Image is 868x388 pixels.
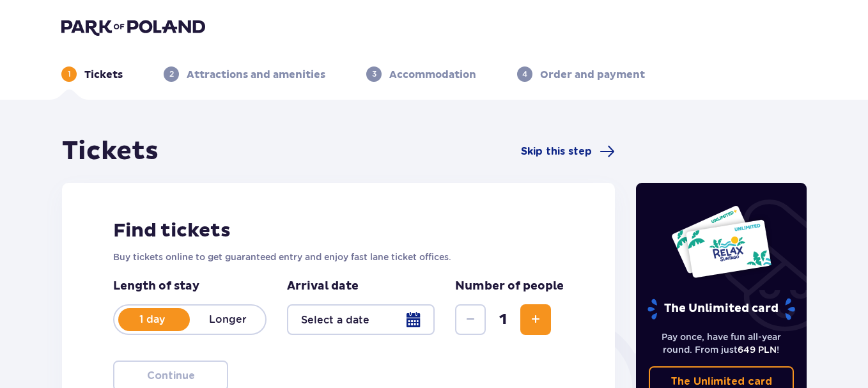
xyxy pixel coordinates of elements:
[646,298,796,320] p: The Unlimited card
[68,68,71,80] p: 1
[389,68,476,82] p: Accommodation
[455,279,564,294] p: Number of people
[113,219,564,243] h2: Find tickets
[147,369,195,383] p: Continue
[62,136,159,167] h1: Tickets
[521,144,615,159] a: Skip this step
[113,251,564,263] p: Buy tickets online to get guaranteed entry and enjoy fast lane ticket offices.
[488,310,518,329] span: 1
[455,304,486,335] button: Decrease
[522,68,527,80] p: 4
[287,279,359,294] p: Arrival date
[190,313,265,327] p: Longer
[61,18,205,36] img: Park of Poland logo
[164,66,325,82] div: 2Attractions and amenities
[114,313,190,327] p: 1 day
[521,144,592,159] span: Skip this step
[738,345,777,355] span: 649 PLN
[517,66,645,82] div: 4Order and payment
[366,66,476,82] div: 3Accommodation
[61,66,123,82] div: 1Tickets
[670,205,772,279] img: Two entry cards to Suntago with the word 'UNLIMITED RELAX', featuring a white background with tro...
[113,279,267,294] p: Length of stay
[372,68,376,80] p: 3
[187,68,325,82] p: Attractions and amenities
[84,68,123,82] p: Tickets
[540,68,645,82] p: Order and payment
[520,304,551,335] button: Increase
[169,68,174,80] p: 2
[649,330,794,356] p: Pay once, have fun all-year round. From just !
